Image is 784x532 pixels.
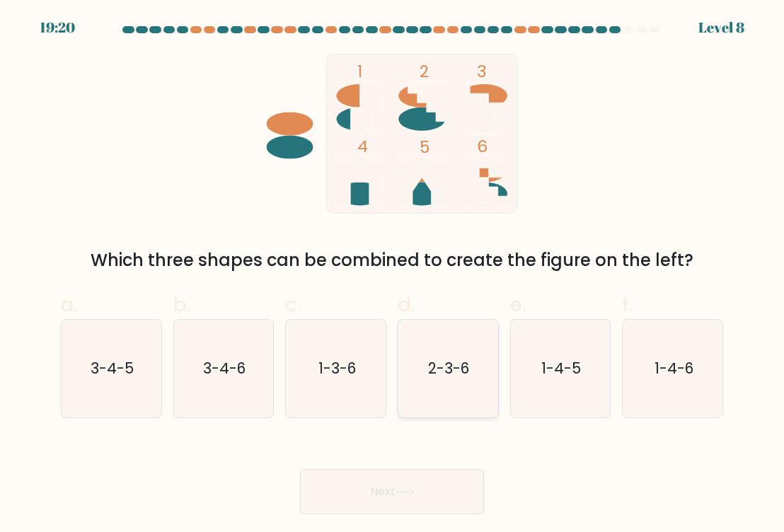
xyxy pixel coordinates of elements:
div: Level 8 [698,17,744,38]
tspan: 6 [477,135,488,158]
text: 1-4-6 [654,358,693,378]
tspan: 2 [420,60,429,83]
span: d. [398,291,415,318]
span: e. [510,291,526,318]
text: 3-4-5 [91,358,134,378]
span: b. [173,291,190,318]
button: Next [300,469,484,514]
div: 19:20 [40,17,75,38]
text: 1-3-6 [318,358,356,378]
tspan: 1 [357,60,362,83]
span: a. [61,291,78,318]
div: Which three shapes can be combined to create the figure on the left? [69,248,715,273]
text: 1-4-5 [541,358,581,378]
tspan: 3 [477,60,487,83]
text: 3-4-6 [203,358,246,378]
tspan: 5 [420,136,430,158]
text: 2-3-6 [429,358,470,378]
span: f. [622,291,632,318]
span: c. [285,291,301,318]
tspan: 4 [357,135,368,158]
